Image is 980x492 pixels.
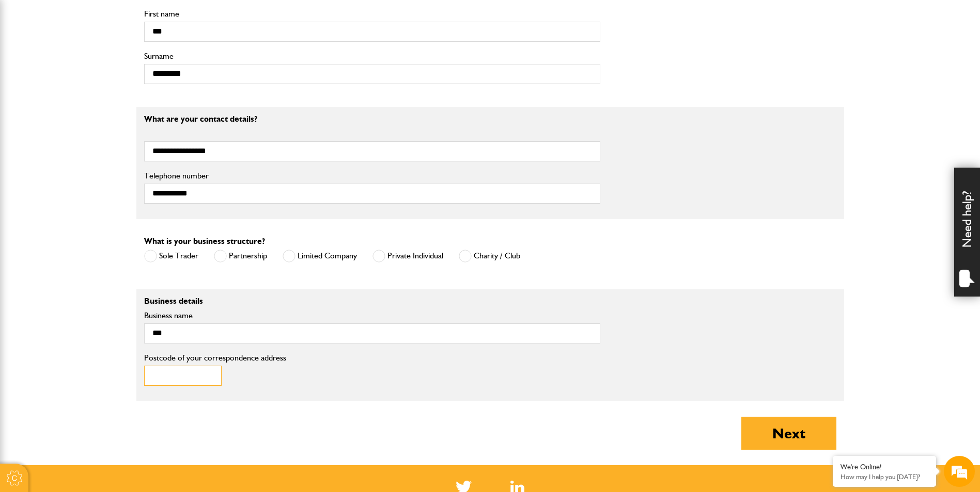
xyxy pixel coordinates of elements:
input: Enter your email address [13,126,189,149]
label: Surname [144,52,600,60]
textarea: Type your message and hit 'Enter' [13,187,189,309]
input: Enter your last name [13,95,189,118]
em: Start Chat [141,318,188,332]
label: Charity / Club [459,250,520,263]
label: Sole Trader [144,250,198,263]
div: Minimize live chat window [169,5,194,30]
label: What is your business structure? [144,237,265,245]
div: Chat with us now [54,58,174,71]
p: How may I help you today? [841,473,928,481]
label: Business name [144,311,600,320]
div: We're Online! [841,463,928,471]
div: Need help? [954,168,980,297]
p: What are your contact details? [144,115,600,123]
label: Limited Company [283,250,357,263]
label: Telephone number [144,172,600,180]
label: First name [144,10,600,18]
img: d_20077148190_company_1631870298795_20077148190 [18,57,43,72]
p: Business details [144,297,600,305]
label: Partnership [214,250,267,263]
label: Postcode of your correspondence address [144,354,302,362]
input: Enter your phone number [13,156,189,179]
label: Private Individual [372,250,443,263]
button: Next [741,417,836,450]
